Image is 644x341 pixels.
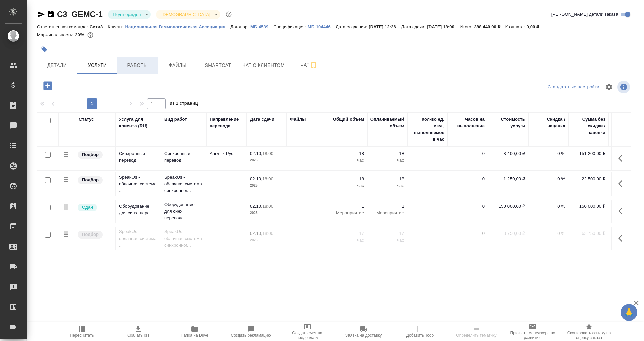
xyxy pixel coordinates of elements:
span: Посмотреть информацию [617,81,631,93]
p: 22 500,00 ₽ [572,176,605,182]
p: 2025 [250,210,283,216]
p: К оплате: [505,24,527,29]
p: Мероприятие [371,210,404,216]
p: Англ → Рус [210,150,243,157]
div: Статус [79,116,94,123]
p: Национальная Геммологическая Ассоциация [125,24,231,29]
p: SpeakUs - облачная система синхронног... [164,174,203,194]
p: МБ-4539 [250,24,273,29]
button: Доп статусы указывают на важность/срочность заказа [224,10,233,19]
a: МБ-4539 [250,24,273,29]
p: 151 200,00 ₽ [572,150,605,157]
td: 0 [448,227,488,250]
p: Синхронный перевод [164,150,203,164]
span: Чат с клиентом [242,61,285,70]
p: 1 [330,203,364,210]
p: 0 % [532,176,565,182]
p: Договор: [230,24,250,29]
p: Дата создания: [336,24,369,29]
p: 18 [371,176,404,182]
td: 0 [448,147,488,170]
p: 0 % [532,150,565,157]
p: 18 [371,150,404,157]
p: МБ-104446 [308,24,336,29]
p: час [330,157,364,164]
p: Клиент: [108,24,125,29]
p: 8 400,00 ₽ [491,150,525,157]
p: час [330,237,364,244]
p: 0 % [532,203,565,210]
p: SpeakUs - облачная система синхронног... [164,228,203,249]
p: 18:00 [262,176,273,181]
p: Сдан [82,204,93,211]
div: Направление перевода [210,116,243,129]
p: час [371,237,404,244]
p: 2025 [250,182,283,189]
p: Дата сдачи: [401,24,427,29]
a: C3_GEMC-1 [57,10,103,19]
p: 18:00 [262,204,273,209]
div: split button [546,82,601,92]
div: Файлы [290,116,306,123]
p: час [330,182,364,189]
p: Подбор [82,151,99,158]
p: Итого: [460,24,474,29]
p: 17 [330,230,364,237]
p: Оборудование для синх. пере... [119,203,158,216]
div: Скидка / наценка [532,116,565,129]
div: Оплачиваемый объем [370,116,404,129]
button: Добавить тэг [37,42,52,57]
p: Синхронный перевод [119,150,158,164]
p: час [371,182,404,189]
p: Сити3 [90,24,108,29]
button: Показать кнопки [614,150,630,166]
p: 63 750,00 ₽ [572,230,605,237]
svg: Подписаться [310,61,318,69]
p: Оборудование для синх. перевода [164,201,203,221]
p: [DATE] 18:00 [427,24,460,29]
div: Кол-во ед. изм., выполняемое в час [411,116,444,143]
p: 2025 [250,237,283,244]
div: Подтвержден [156,10,220,19]
div: Вид работ [164,116,187,123]
button: 198200.00 RUB; [86,31,95,39]
button: Показать кнопки [614,176,630,192]
p: 18:00 [262,231,273,236]
td: 0 [448,172,488,196]
button: 🙏 [621,304,637,321]
p: 02.10, [250,176,262,181]
div: Услуга для клиента (RU) [119,116,158,129]
p: Ответственная команда: [37,24,90,29]
span: из 1 страниц [170,99,198,109]
div: Сумма без скидки / наценки [572,116,605,136]
td: 0 [448,200,488,223]
button: Показать кнопки [614,230,630,246]
p: час [371,157,404,164]
p: 02.10, [250,151,262,156]
span: Услуги [81,61,113,70]
p: 150 000,00 ₽ [572,203,605,210]
p: 39% [75,32,86,37]
div: Часов на выполнение [451,116,485,129]
a: Национальная Геммологическая Ассоциация [125,24,231,29]
span: Smartcat [202,61,234,70]
p: 0 % [532,230,565,237]
p: 18 [330,176,364,182]
p: 02.10, [250,231,262,236]
p: Маржинальность: [37,32,75,37]
span: [PERSON_NAME] детали заказа [551,11,618,18]
p: 0,00 ₽ [527,24,544,29]
p: 150 000,00 ₽ [491,203,525,210]
button: [DEMOGRAPHIC_DATA] [159,12,212,17]
p: SpeakUs - облачная система ... [119,174,158,194]
p: Мероприятие [330,210,364,216]
span: Чат [293,61,325,69]
button: Подтвержден [111,12,143,17]
p: Спецификация: [273,24,307,29]
p: 1 250,00 ₽ [491,176,525,182]
span: 🙏 [623,305,635,319]
button: Скопировать ссылку для ЯМессенджера [37,10,45,18]
div: Дата сдачи [250,116,274,123]
p: [DATE] 12:36 [369,24,401,29]
button: Показать кнопки [614,203,630,219]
